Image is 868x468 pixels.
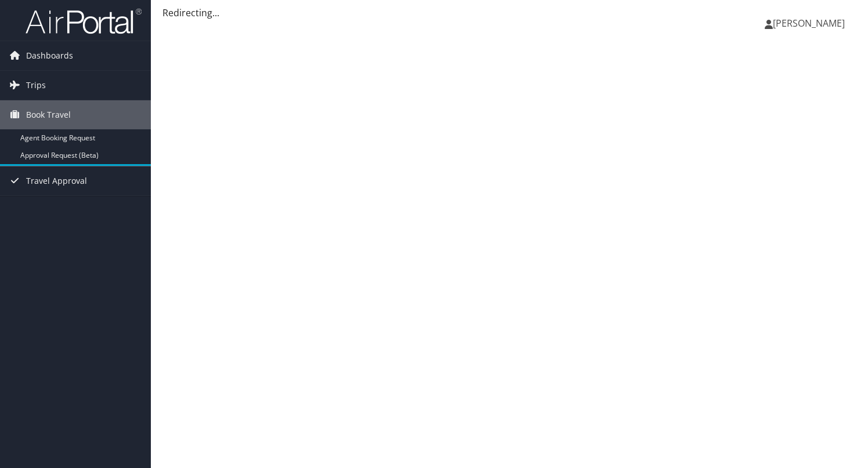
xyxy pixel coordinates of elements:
a: [PERSON_NAME] [765,6,856,41]
img: airportal-logo.png [26,8,142,35]
div: Redirecting... [162,6,856,20]
span: [PERSON_NAME] [773,17,845,30]
span: Dashboards [26,41,73,70]
span: Trips [26,71,46,100]
span: Travel Approval [26,166,87,195]
span: Book Travel [26,100,71,129]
